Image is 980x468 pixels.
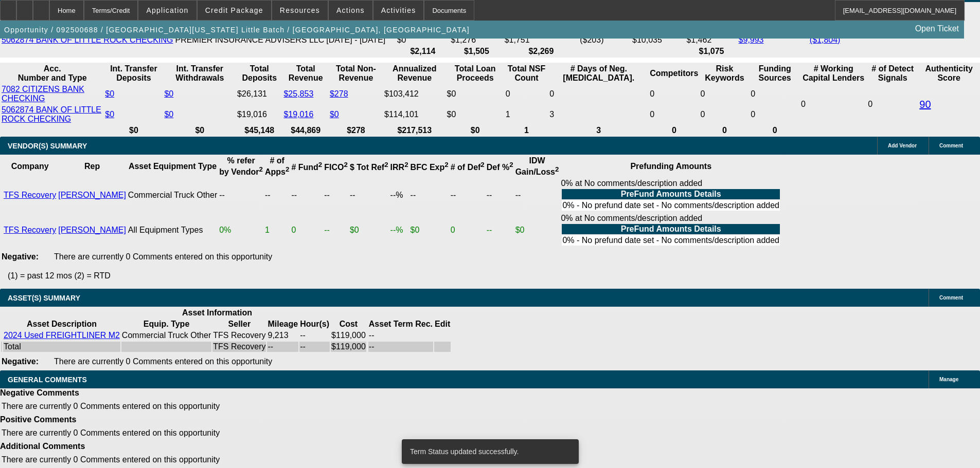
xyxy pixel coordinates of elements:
th: $45,148 [237,125,282,136]
b: Negative: [2,357,39,366]
b: Asset Description [27,320,97,328]
b: Prefunding Amounts [630,162,711,171]
a: 90 [919,99,931,110]
td: TFS Recovery [212,330,266,341]
td: -- [349,178,389,212]
td: $10,035 [632,35,685,45]
th: Sum of the Total NSF Count and Total Overdraft Fee Count from Ocrolus [505,64,548,83]
div: Term Status updated successfully. [402,439,575,464]
a: [PERSON_NAME] [58,191,126,199]
sup: 2 [344,161,348,169]
span: Comment [939,143,963,148]
span: GENERAL COMMENTS [8,376,87,384]
td: -- [450,178,485,212]
th: $0 [164,125,236,136]
td: 0 [505,84,548,104]
div: 0% at No comments/description added [561,214,781,247]
b: Negative: [2,252,39,261]
th: Total Revenue [283,64,328,83]
th: Edit [434,319,451,329]
b: Asset Equipment Type [129,162,217,171]
b: $ Tot Ref [350,163,388,172]
td: -- [486,213,514,247]
th: # Days of Neg. [MEDICAL_DATA]. [549,64,648,83]
sup: 2 [555,165,559,173]
td: -- [324,213,348,247]
th: 3 [549,125,648,136]
sup: 2 [384,161,388,169]
td: 0 [450,213,485,247]
b: Company [11,162,49,171]
th: $2,269 [504,46,579,57]
b: PreFund Amounts Details [621,224,721,233]
th: Risk Keywords [700,64,749,83]
th: 1 [505,125,548,136]
sup: 2 [259,165,263,173]
button: Activities [373,1,424,20]
th: Funding Sources [750,64,799,83]
td: -- [264,178,290,212]
td: 0 [700,105,749,124]
td: -- [299,330,330,341]
span: Actions [336,6,365,14]
th: # Working Capital Lenders [800,64,866,83]
button: Credit Package [198,1,271,20]
td: -- [515,178,560,212]
a: TFS Recovery [4,226,56,234]
p: (1) = past 12 mos (2) = RTD [8,271,980,280]
th: 0 [750,125,799,136]
a: $0 [330,110,339,119]
td: 0 [649,84,699,104]
b: IDW Gain/Loss [515,156,559,176]
a: $0 [105,110,114,119]
a: $0 [164,110,173,119]
td: 0 [549,84,648,104]
td: 0 [867,84,918,124]
th: 0 [649,125,699,136]
th: $278 [329,125,383,136]
span: There are currently 0 Comments entered on this opportunity [2,455,220,464]
td: $0 [349,213,389,247]
button: Actions [329,1,372,20]
th: $1,075 [686,46,737,57]
a: $0 [164,89,173,98]
span: Add Vendor [888,143,917,148]
td: 0 [291,213,323,247]
sup: 2 [509,161,513,169]
span: 0 [801,100,806,108]
a: TFS Recovery [4,191,56,199]
td: --% [390,178,409,212]
span: Opportunity / 092500688 / [GEOGRAPHIC_DATA][US_STATE] Little Batch / [GEOGRAPHIC_DATA], [GEOGRAPH... [4,26,470,34]
a: ($1,804) [810,35,841,44]
a: Open Ticket [911,20,963,38]
sup: 2 [444,161,448,169]
a: $0 [105,89,114,98]
td: $26,131 [237,84,282,104]
span: Comment [939,295,963,301]
th: Asset Term Recommendation [368,319,433,329]
span: There are currently 0 Comments entered on this opportunity [54,252,272,261]
a: 5062874 BANK OF LITTLE ROCK CHECKING [2,105,101,123]
th: $2,114 [397,46,449,57]
td: $19,016 [237,105,282,124]
b: Asset Term Rec. [369,320,433,328]
button: Resources [272,1,328,20]
b: Rep [84,162,100,171]
b: PreFund Amounts Details [621,190,721,198]
td: 0 [750,105,799,124]
a: $9,993 [739,35,764,44]
td: $1,276 [450,35,503,45]
td: --% [390,213,409,247]
td: $119,000 [331,342,366,352]
td: ($203) [579,35,631,45]
b: # of Apps [265,156,289,176]
b: Cost [340,320,358,328]
td: All Equipment Types [128,213,218,247]
span: There are currently 0 Comments entered on this opportunity [54,357,272,366]
td: 1 [264,213,290,247]
th: # of Detect Signals [867,64,918,83]
div: Total [4,342,120,351]
b: # Fund [291,163,322,172]
th: Int. Transfer Deposits [104,64,163,83]
td: $119,000 [331,330,366,341]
